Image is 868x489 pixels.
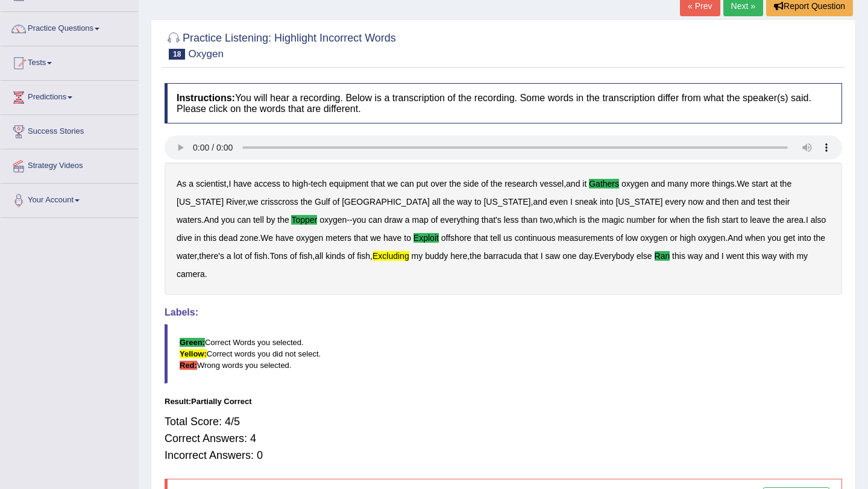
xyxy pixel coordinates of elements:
[712,179,734,188] b: things
[449,179,461,188] b: the
[301,197,312,207] b: the
[582,179,587,188] b: it
[521,215,537,225] b: than
[796,251,808,261] b: my
[226,197,245,207] b: River
[665,197,685,207] b: every
[319,215,347,225] b: oxygen
[245,251,252,261] b: of
[750,215,770,225] b: leave
[371,179,385,188] b: that
[540,215,553,225] b: two
[505,179,537,188] b: research
[651,179,665,188] b: and
[425,251,448,261] b: buddy
[253,215,264,225] b: tell
[752,179,768,188] b: start
[254,251,268,261] b: fish
[566,179,580,188] b: and
[177,197,224,207] b: [US_STATE]
[188,48,224,60] small: Oxygen
[773,197,790,207] b: their
[165,324,842,384] blockquote: Correct Words you selected. Correct words you did not select. Wrong words you selected.
[383,233,401,243] b: have
[464,179,479,188] b: side
[640,233,667,243] b: oxygen
[370,233,381,243] b: we
[195,233,201,243] b: in
[353,215,366,225] b: you
[814,233,825,243] b: the
[491,179,502,188] b: the
[722,251,724,261] b: I
[177,233,192,243] b: dive
[333,197,340,207] b: of
[248,197,259,207] b: we
[204,215,219,225] b: And
[758,197,772,207] b: test
[602,215,624,225] b: magic
[221,215,235,225] b: you
[1,12,138,42] a: Practice Questions
[234,251,243,261] b: lot
[555,215,577,225] b: which
[457,197,472,207] b: way
[728,233,743,243] b: And
[177,251,197,261] b: water
[431,215,438,225] b: of
[357,251,370,261] b: fish
[417,179,428,188] b: put
[579,251,592,261] b: day
[412,251,423,261] b: my
[400,179,414,188] b: can
[806,215,808,225] b: I
[196,179,227,188] b: scientist
[625,233,638,243] b: low
[811,215,826,225] b: also
[667,179,688,188] b: many
[329,179,368,188] b: equipment
[165,407,842,470] div: Total Score: 4/5 Correct Answers: 4 Incorrect Answers: 0
[741,215,748,225] b: to
[670,215,690,225] b: when
[348,251,355,261] b: of
[483,251,521,261] b: barracuda
[562,251,576,261] b: one
[688,251,703,261] b: way
[726,251,744,261] b: went
[767,233,781,243] b: you
[787,215,804,225] b: area
[354,233,368,243] b: that
[482,215,502,225] b: that's
[600,197,614,207] b: into
[483,197,530,207] b: [US_STATE]
[746,251,759,261] b: this
[177,269,205,279] b: camera
[541,251,543,261] b: I
[1,184,138,214] a: Your Account
[550,197,568,207] b: even
[260,233,273,243] b: We
[558,233,614,243] b: measurements
[169,49,185,60] span: 18
[706,215,720,225] b: fish
[1,115,138,145] a: Success Stories
[227,251,231,261] b: a
[616,233,623,243] b: of
[621,179,649,188] b: oxygen
[524,251,538,261] b: that
[706,197,720,207] b: and
[165,30,396,60] h2: Practice Listening: Highlight Incorrect Words
[515,233,556,243] b: continuous
[589,179,619,188] b: gathers
[414,233,439,243] b: exploit
[441,233,471,243] b: offshore
[490,233,501,243] b: tell
[762,251,777,261] b: way
[261,197,298,207] b: crisscross
[177,215,201,225] b: waters
[292,179,307,188] b: high
[165,83,842,123] h4: You will hear a recording. Below is a transcription of the recording. Some words in the transcrip...
[385,215,403,225] b: draw
[277,215,289,225] b: the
